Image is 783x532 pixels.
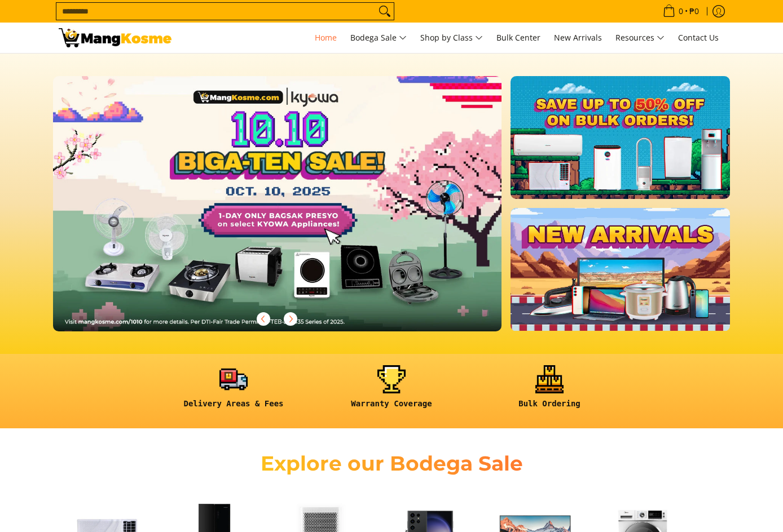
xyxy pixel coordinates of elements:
[688,7,701,15] span: ₱0
[53,76,538,349] a: More
[251,307,276,331] button: Previous
[160,365,307,418] a: <h6><strong>Delivery Areas & Fees</strong></h6>
[610,23,670,53] a: Resources
[228,451,555,476] h2: Explore our Bodega Sale
[183,23,724,53] nav: Main Menu
[345,23,412,53] a: Bodega Sale
[615,31,665,45] span: Resources
[350,31,407,45] span: Bodega Sale
[496,32,540,43] span: Bulk Center
[278,307,303,331] button: Next
[59,28,171,47] img: Mang Kosme: Your Home Appliances Warehouse Sale Partner!
[376,3,394,20] button: Search
[548,23,608,53] a: New Arrivals
[309,23,342,53] a: Home
[554,32,602,43] span: New Arrivals
[491,23,546,53] a: Bulk Center
[420,31,483,45] span: Shop by Class
[415,23,489,53] a: Shop by Class
[672,23,724,53] a: Contact Us
[318,365,465,418] a: <h6><strong>Warranty Coverage</strong></h6>
[677,7,685,15] span: 0
[476,365,623,418] a: <h6><strong>Bulk Ordering</strong></h6>
[678,32,719,43] span: Contact Us
[659,5,702,17] span: •
[315,32,337,43] span: Home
